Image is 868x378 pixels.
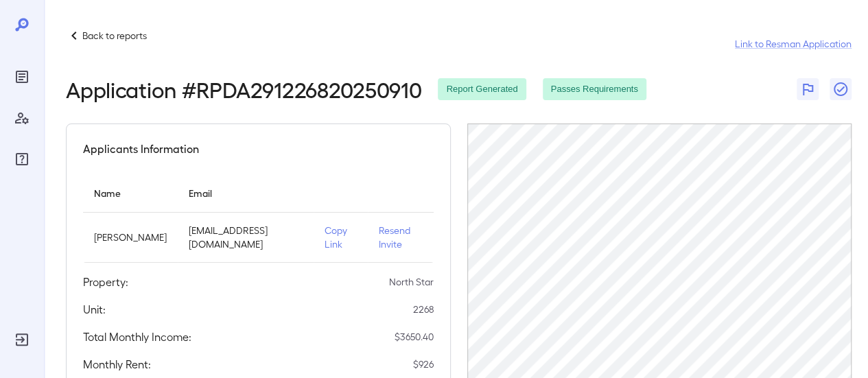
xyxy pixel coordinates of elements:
[83,141,199,157] h5: Applicants Information
[83,274,128,290] h5: Property:
[438,83,526,96] span: Report Generated
[83,301,106,318] h5: Unit:
[83,356,151,373] h5: Monthly Rent:
[178,174,314,213] th: Email
[11,329,33,351] div: Log Out
[395,330,434,344] p: $ 3650.40
[82,29,147,43] p: Back to reports
[94,231,167,244] p: [PERSON_NAME]
[735,37,852,51] a: Link to Resman Application
[543,83,646,96] span: Passes Requirements
[389,275,434,289] p: North Star
[379,224,423,251] p: Resend Invite
[325,224,357,251] p: Copy Link
[189,224,303,251] p: [EMAIL_ADDRESS][DOMAIN_NAME]
[66,77,421,102] h2: Application # RPDA291226820250910
[830,78,852,100] button: Close Report
[83,329,191,345] h5: Total Monthly Income:
[83,174,434,263] table: simple table
[83,174,178,213] th: Name
[11,66,33,88] div: Reports
[413,303,434,316] p: 2268
[413,357,434,371] p: $ 926
[797,78,819,100] button: Flag Report
[11,148,33,170] div: FAQ
[11,107,33,129] div: Manage Users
